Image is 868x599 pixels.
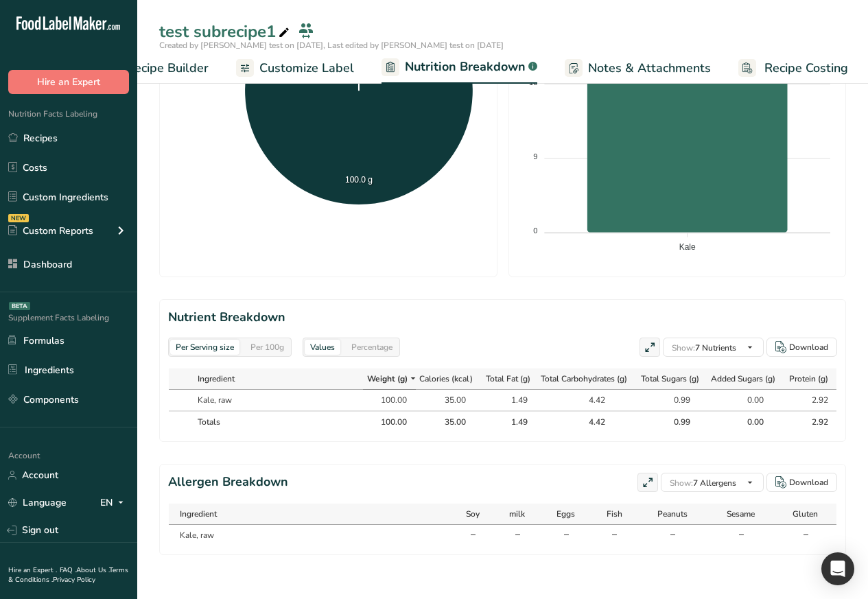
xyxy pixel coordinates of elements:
a: FAQ . [60,565,76,575]
a: Terms & Conditions . [8,565,128,585]
div: 1.49 [493,394,528,406]
button: Show:7 Nutrients [663,338,764,357]
a: Nutrition Breakdown [382,51,537,84]
a: Privacy Policy [53,575,95,585]
span: Nutrition Breakdown [405,58,526,76]
a: Notes & Attachments [565,53,711,84]
a: Customize Label [236,53,354,84]
tspan: Kale [679,242,695,252]
div: Values [305,340,340,355]
button: Download [766,338,837,357]
a: About Us . [76,565,109,575]
h2: Allergen Breakdown [168,473,288,492]
div: 0.00 [729,394,764,406]
span: milk [509,508,525,520]
div: Download [789,476,828,489]
div: 4.42 [571,416,605,428]
div: Percentage [346,340,398,355]
span: Added Sugars (g) [711,373,775,385]
span: Recipe Builder [126,59,209,78]
div: EN [100,495,129,511]
button: Hire an Expert [8,70,129,94]
span: Total Fat (g) [486,373,530,385]
div: 0.99 [656,416,690,428]
div: 0.00 [729,416,764,428]
span: Total Carbohydrates (g) [541,373,627,385]
td: Kale, raw [169,525,451,545]
span: Ingredient [198,373,235,385]
th: Totals [191,410,363,432]
span: Soy [466,508,480,520]
tspan: 18 [529,78,537,86]
div: Custom Reports [8,224,93,238]
div: BETA [9,302,30,310]
span: Notes & Attachments [588,59,711,78]
span: Protein (g) [789,373,828,385]
div: 4.42 [571,394,605,406]
button: Show:7 Allergens [661,473,764,492]
span: Weight (g) [367,373,408,385]
span: 7 Nutrients [672,342,736,353]
div: 1.49 [493,416,528,428]
button: Download [766,473,837,492]
a: Hire an Expert . [8,565,57,575]
span: Peanuts [657,508,688,520]
span: Recipe Costing [764,59,848,78]
a: Language [8,491,67,515]
tspan: 9 [533,152,537,161]
div: Download [789,341,828,353]
a: Recipe Costing [738,53,848,84]
div: Open Intercom Messenger [821,552,854,585]
a: Recipe Builder [100,53,209,84]
div: 2.92 [794,394,828,406]
span: Ingredient [180,508,217,520]
div: Per 100g [245,340,290,355]
span: Total Sugars (g) [641,373,699,385]
div: Per Serving size [170,340,239,355]
div: NEW [8,214,29,222]
tspan: 0 [533,226,537,235]
span: Sesame [727,508,755,520]
span: Show: [670,478,693,489]
span: Customize Label [259,59,354,78]
span: Show: [672,342,695,353]
div: 0.99 [656,394,690,406]
span: Fish [607,508,622,520]
div: 35.00 [432,394,466,406]
div: test subrecipe1 [159,19,292,44]
span: 7 Allergens [670,478,736,489]
span: Calories (kcal) [419,373,473,385]
h2: Nutrient Breakdown [168,308,837,327]
span: Gluten [793,508,818,520]
div: 35.00 [432,416,466,428]
div: 100.00 [373,416,407,428]
div: 2.92 [794,416,828,428]
span: Created by [PERSON_NAME] test on [DATE], Last edited by [PERSON_NAME] test on [DATE] [159,40,504,51]
td: Kale, raw [191,390,363,410]
div: 100.00 [373,394,407,406]
span: Eggs [556,508,575,520]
